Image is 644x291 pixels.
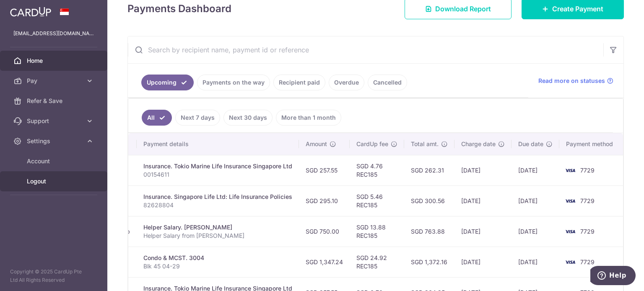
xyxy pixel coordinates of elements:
span: 7729 [580,167,595,174]
td: SGD 1,372.16 [404,247,454,277]
span: Support [27,117,82,125]
img: Bank Card [562,257,579,267]
span: Amount [306,140,327,148]
td: SGD 24.92 REC185 [350,247,404,277]
td: SGD 13.88 REC185 [350,216,404,247]
p: [EMAIL_ADDRESS][DOMAIN_NAME] [13,29,94,38]
span: Refer & Save [27,97,82,105]
td: SGD 763.88 [404,216,454,247]
td: SGD 1,347.24 [299,247,350,277]
div: Condo & MCST. 3004 [143,254,292,262]
p: 82628804 [143,201,292,209]
td: SGD 5.46 REC185 [350,185,404,216]
img: Bank Card [562,227,579,237]
span: 7729 [580,228,595,235]
td: SGD 300.56 [404,185,454,216]
td: [DATE] [454,247,512,277]
td: SGD 4.76 REC185 [350,155,404,185]
iframe: Opens a widget where you can find more information [590,266,636,287]
span: Download Report [435,4,491,14]
td: SGD 262.31 [404,155,454,185]
p: Helper Salary from [PERSON_NAME] [143,232,292,240]
span: Due date [518,140,543,148]
a: Cancelled [368,75,407,90]
a: All [142,110,172,126]
h4: Payments Dashboard [127,1,231,16]
a: Next 7 days [175,110,220,126]
img: Bank Card [562,196,579,206]
span: Pay [27,77,82,85]
a: More than 1 month [276,110,341,126]
span: Charge date [461,140,496,148]
a: Read more on statuses [538,77,613,85]
a: Recipient paid [273,75,325,90]
p: Blk 45 04-29 [143,262,292,270]
td: SGD 295.10 [299,185,350,216]
td: [DATE] [454,155,512,185]
span: Logout [27,177,82,185]
th: Payment details [137,133,299,155]
td: SGD 257.55 [299,155,350,185]
a: Overdue [329,75,364,90]
a: Payments on the way [197,75,270,90]
div: Insurance. Singapore Life Ltd: Life Insurance Policies [143,193,292,201]
td: [DATE] [512,155,559,185]
a: Next 30 days [223,110,273,126]
span: Settings [27,137,82,145]
a: Upcoming [141,75,194,90]
div: Helper Salary. [PERSON_NAME] [143,223,292,232]
td: [DATE] [512,247,559,277]
td: [DATE] [512,216,559,247]
input: Search by recipient name, payment id or reference [128,36,603,63]
td: [DATE] [454,216,512,247]
span: Account [27,157,82,165]
span: Create Payment [552,4,603,14]
img: Bank Card [562,165,579,175]
th: Payment method [559,133,623,155]
span: 7729 [580,197,595,204]
td: [DATE] [512,185,559,216]
span: 7729 [580,258,595,265]
span: CardUp fee [356,140,388,148]
td: SGD 750.00 [299,216,350,247]
span: Total amt. [411,140,439,148]
span: Read more on statuses [538,77,605,85]
td: [DATE] [454,185,512,216]
p: 00154611 [143,170,292,179]
span: Home [27,57,82,65]
div: Insurance. Tokio Marine Life Insurance Singapore Ltd [143,162,292,170]
img: CardUp [10,7,51,17]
